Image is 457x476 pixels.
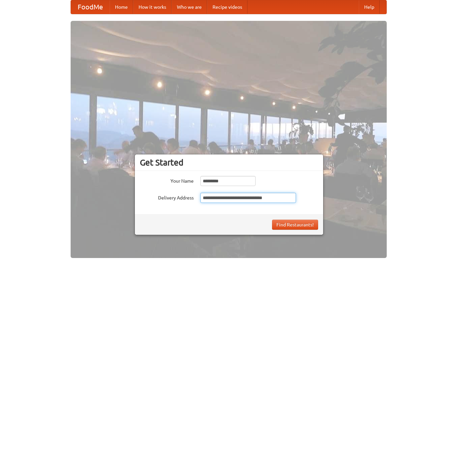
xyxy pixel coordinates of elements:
h3: Get Started [140,157,318,168]
a: Home [110,0,133,14]
a: Recipe videos [207,0,247,14]
label: Your Name [140,176,194,184]
a: FoodMe [71,0,110,14]
button: Find Restaurants! [272,220,318,230]
a: Help [359,0,380,14]
a: Who we are [172,0,207,14]
a: How it works [133,0,172,14]
label: Delivery Address [140,193,194,201]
